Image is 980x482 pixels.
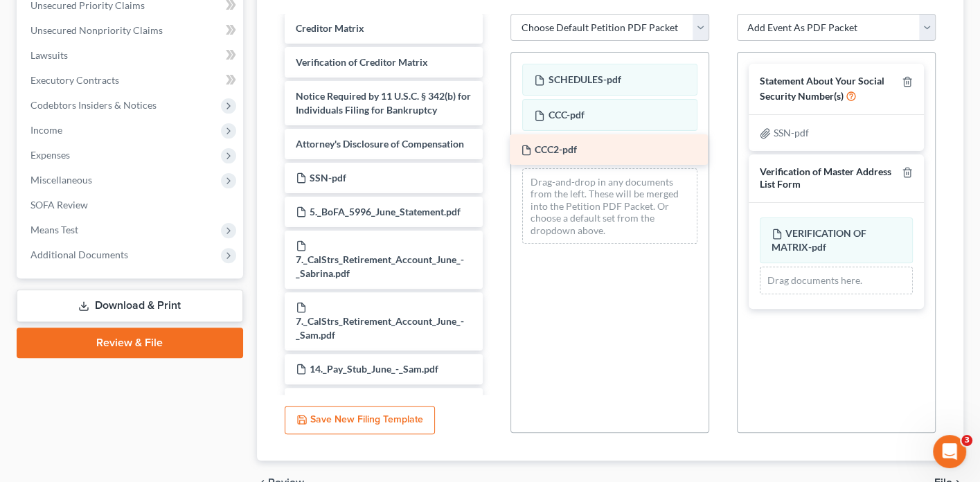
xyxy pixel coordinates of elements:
[30,224,78,235] span: Means Test
[19,43,243,68] a: Lawsuits
[30,24,163,36] span: Unsecured Nonpriority Claims
[17,289,243,322] a: Download & Print
[296,315,464,341] span: 7._CalStrs_Retirement_Account_June_-_Sam.pdf
[30,199,88,211] span: SOFA Review
[310,172,346,184] span: SSN-pdf
[19,193,243,217] a: SOFA Review
[772,227,866,253] span: VERIFICATION OF MATRIX-pdf
[285,406,435,435] button: Save New Filing Template
[548,109,584,120] span: CCC-pdf
[30,124,62,136] span: Income
[760,267,913,294] div: Drag documents here.
[933,435,966,468] iframe: Intercom live chat
[310,363,438,375] span: 14._Pay_Stub_June_-_Sam.pdf
[760,166,891,190] span: Verification of Master Address List Form
[522,168,697,244] div: Drag-and-drop in any documents from the left. These will be merged into the Petition PDF Packet. ...
[310,206,461,217] span: 5._BoFA_5996_June_Statement.pdf
[296,138,464,150] span: Attorney's Disclosure of Compensation
[296,253,464,279] span: 7._CalStrs_Retirement_Account_June_-_Sabrina.pdf
[30,174,92,186] span: Miscellaneous
[30,99,157,111] span: Codebtors Insiders & Notices
[19,18,243,43] a: Unsecured Nonpriority Claims
[961,435,972,446] span: 3
[17,328,243,358] a: Review & File
[30,249,128,260] span: Additional Documents
[296,90,471,116] span: Notice Required by 11 U.S.C. § 342(b) for Individuals Filing for Bankruptcy
[548,73,621,85] span: SCHEDULES-pdf
[30,149,70,161] span: Expenses
[30,74,119,86] span: Executory Contracts
[535,143,577,155] span: CCC2-pdf
[760,75,884,102] span: Statement About Your Social Security Number(s)
[296,22,364,34] span: Creditor Matrix
[19,68,243,93] a: Executory Contracts
[774,127,809,139] span: SSN-pdf
[30,49,68,61] span: Lawsuits
[296,56,428,68] span: Verification of Creditor Matrix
